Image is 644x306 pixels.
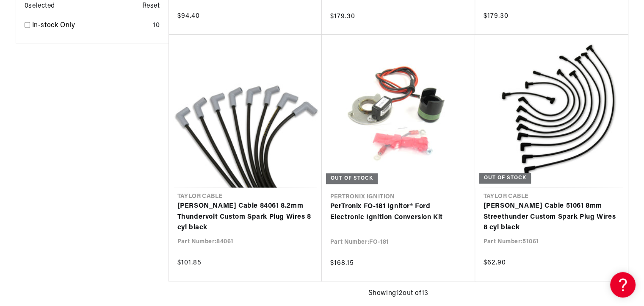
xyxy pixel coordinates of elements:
[484,201,619,234] a: [PERSON_NAME] Cable 51061 8mm Streethunder Custom Spark Plug Wires 8 cyl black
[330,201,467,223] a: PerTronix FO-181 Ignitor® Ford Electronic Ignition Conversion Kit
[368,288,428,299] span: Showing 12 out of 13
[25,1,55,12] span: 0 selected
[142,1,160,12] span: Reset
[153,20,160,31] div: 10
[32,20,150,31] a: In-stock Only
[177,201,313,234] a: [PERSON_NAME] Cable 84061 8.2mm Thundervolt Custom Spark Plug Wires 8 cyl black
